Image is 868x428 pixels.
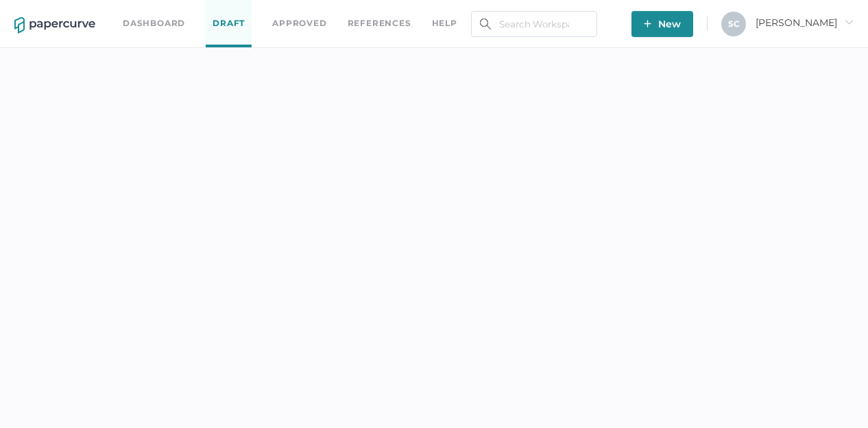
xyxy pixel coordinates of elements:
input: Search Workspace [471,11,597,37]
button: New [631,11,693,37]
img: papercurve-logo-colour.7244d18c.svg [14,17,95,34]
span: S C [728,19,740,29]
img: search.bf03fe8b.svg [480,19,491,29]
div: help [432,16,457,31]
a: References [348,16,411,31]
span: New [644,11,681,37]
a: Approved [272,16,326,31]
img: plus-white.e19ec114.svg [644,20,651,27]
a: Dashboard [123,16,185,31]
i: arrow_right [844,17,854,27]
span: [PERSON_NAME] [756,16,854,29]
